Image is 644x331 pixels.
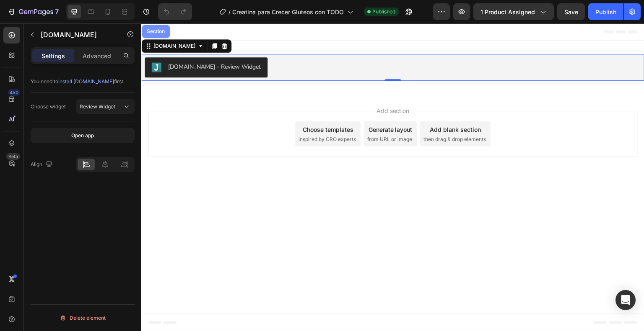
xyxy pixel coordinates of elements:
span: Add section [232,83,272,92]
span: from URL or image [226,112,271,120]
div: Choose templates [161,102,212,110]
div: Open Intercom Messenger [615,290,636,310]
p: 7 [55,7,59,17]
div: Beta [6,153,20,160]
div: Open app [71,132,94,139]
span: / [229,8,231,16]
div: Undo/Redo [158,3,192,20]
div: Delete element [60,313,106,323]
span: Published [372,8,395,15]
div: Publish [595,8,616,16]
button: Review Widget [76,99,135,114]
div: Add blank section [288,102,340,110]
p: Settings [42,51,65,60]
button: Open app [31,128,135,143]
div: 450 [8,89,20,96]
span: 1 product assigned [480,8,535,16]
p: Advanced [83,51,111,60]
button: 1 product assigned [473,3,554,20]
button: Publish [588,3,623,20]
span: Creatina para Crecer Gluteos con TODO [232,8,344,16]
iframe: Design area [141,23,644,331]
div: You need to first. [31,78,135,85]
p: Judge.me [41,30,112,40]
span: Review Widget [80,103,115,110]
div: Choose widget [31,103,66,110]
button: 7 [3,3,62,20]
div: Generate layout [227,102,271,110]
span: inspired by CRO experts [157,112,215,120]
button: Save [557,3,585,20]
span: install [DOMAIN_NAME] [58,78,114,85]
span: Save [564,8,578,15]
button: Delete element [31,311,135,325]
span: then drag & drop elements [282,112,345,120]
div: Align [31,159,54,170]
